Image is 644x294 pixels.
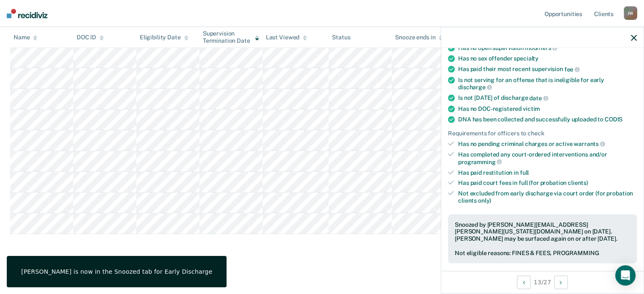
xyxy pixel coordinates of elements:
[458,169,637,176] div: Has paid restitution in
[605,115,622,122] span: CODIS
[441,271,644,293] div: 13 / 27
[458,94,637,102] div: Is not [DATE] of discharge
[554,275,568,289] button: Next Opportunity
[458,55,637,62] div: Has no sex offender
[525,44,558,51] span: modifiers
[458,66,637,73] div: Has paid their most recent supervision
[458,76,637,91] div: Is not serving for an offense that is ineligible for early
[458,84,492,91] span: discharge
[458,115,637,123] div: DNA has been collected and successfully uploaded to
[458,190,637,204] div: Not excluded from early discharge via court order (for probation clients
[458,179,637,187] div: Has paid court fees in full (for probation
[395,34,443,41] div: Snooze ends in
[458,105,637,112] div: Has no DOC-registered
[77,34,104,41] div: DOC ID
[574,140,605,147] span: warrants
[514,55,539,62] span: specialty
[455,221,630,242] div: Snoozed by [PERSON_NAME][EMAIL_ADDRESS][PERSON_NAME][US_STATE][DOMAIN_NAME] on [DATE]. [PERSON_NA...
[332,34,350,41] div: Status
[21,268,212,275] div: [PERSON_NAME] is now in the Snoozed tab for Early Discharge
[564,66,580,72] span: fee
[517,275,531,289] button: Previous Opportunity
[266,34,307,41] div: Last Viewed
[523,105,540,112] span: victim
[624,6,637,20] div: J W
[478,197,491,203] span: only)
[568,179,588,186] span: clients)
[7,9,47,18] img: Recidiviz
[458,151,637,165] div: Has completed any court-ordered interventions and/or
[455,249,630,256] div: Not eligible reasons: FINES & FEES, PROGRAMMING
[458,158,502,165] span: programming
[203,30,259,44] div: Supervision Termination Date
[458,140,637,148] div: Has no pending criminal charges or active
[448,129,637,137] div: Requirements for officers to check
[520,169,529,176] span: full
[529,94,548,101] span: date
[615,265,636,286] div: Open Intercom Messenger
[14,34,37,41] div: Name
[140,34,188,41] div: Eligibility Date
